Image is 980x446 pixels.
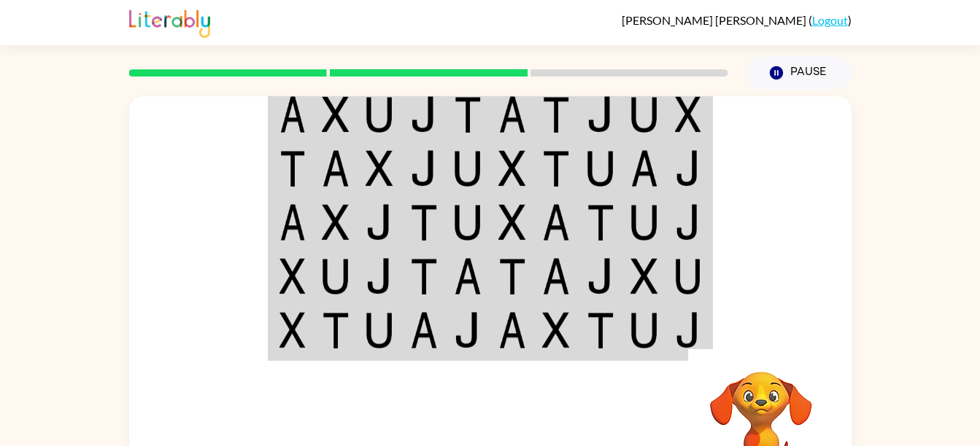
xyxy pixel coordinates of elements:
img: u [675,258,701,294]
img: u [630,96,658,133]
img: t [542,96,570,133]
img: j [587,96,614,133]
img: j [410,150,438,187]
img: j [675,204,701,240]
img: a [498,96,526,133]
img: t [410,204,438,240]
img: x [322,204,350,240]
img: j [410,96,438,133]
img: j [675,150,701,187]
img: x [630,258,658,294]
img: x [322,96,350,133]
img: a [279,96,306,133]
img: x [279,258,306,294]
a: Logout [812,13,848,27]
img: x [675,96,701,133]
img: a [322,150,350,187]
div: ( ) [622,13,852,27]
img: x [279,312,306,348]
img: j [454,312,482,348]
img: t [587,312,614,348]
img: x [542,312,570,348]
img: j [366,204,393,240]
img: u [587,150,614,187]
img: u [454,150,482,187]
img: u [322,258,350,294]
img: a [279,204,306,240]
img: a [542,258,570,294]
img: t [542,150,570,187]
span: [PERSON_NAME] [PERSON_NAME] [622,13,809,27]
img: u [454,204,482,240]
img: t [587,204,614,240]
img: x [498,204,526,240]
img: Literably [129,6,210,38]
img: j [366,258,393,294]
img: a [454,258,482,294]
img: u [630,204,658,240]
img: t [279,150,306,187]
img: u [366,96,393,133]
img: j [587,258,614,294]
img: x [498,150,526,187]
img: t [498,258,526,294]
img: j [675,312,701,348]
img: t [454,96,482,133]
img: a [498,312,526,348]
img: u [366,312,393,348]
img: a [410,312,438,348]
img: x [366,150,393,187]
img: t [410,258,438,294]
img: t [322,312,350,348]
img: a [630,150,658,187]
img: a [542,204,570,240]
img: u [630,312,658,348]
button: Pause [746,56,852,90]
